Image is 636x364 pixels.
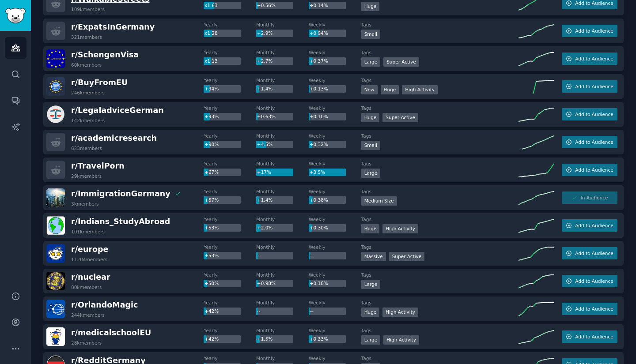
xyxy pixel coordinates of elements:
[575,306,613,312] span: Add to Audience
[361,113,380,122] div: Huge
[402,85,438,94] div: High Activity
[257,114,276,119] span: +0.63%
[204,114,219,119] span: +93%
[257,142,273,147] span: +4.5%
[256,77,309,83] dt: Monthly
[575,83,613,90] span: Add to Audience
[309,49,361,56] dt: Weekly
[309,327,361,334] dt: Weekly
[361,2,380,11] div: Huge
[46,105,65,124] img: LegaladviceGerman
[71,50,139,59] span: r/ SchengenVisa
[361,272,519,278] dt: Tags
[71,284,102,290] div: 80k members
[575,278,613,284] span: Add to Audience
[71,189,170,198] span: r/ ImmigrationGermany
[204,161,256,167] dt: Yearly
[562,25,617,37] button: Add to Audience
[361,244,519,250] dt: Tags
[71,134,157,143] span: r/ academicresearch
[257,281,276,286] span: +0.98%
[361,355,519,361] dt: Tags
[309,188,361,195] dt: Weekly
[71,23,155,31] span: r/ ExpatsInGermany
[256,22,309,28] dt: Monthly
[361,327,519,334] dt: Tags
[382,224,418,233] div: High Activity
[361,133,519,139] dt: Tags
[309,216,361,222] dt: Weekly
[256,188,309,195] dt: Monthly
[257,336,273,341] span: +1.5%
[204,253,219,258] span: +53%
[46,49,65,68] img: SchengenVisa
[562,303,617,315] button: Add to Audience
[256,327,309,334] dt: Monthly
[310,281,328,286] span: +0.18%
[361,335,381,345] div: Large
[309,161,361,167] dt: Weekly
[309,355,361,361] dt: Weekly
[382,113,418,122] div: Super Active
[46,77,65,96] img: BuyFromEU
[310,114,328,119] span: +0.10%
[71,273,110,281] span: r/ nuclear
[71,106,164,115] span: r/ LegaladviceGerman
[204,58,218,64] span: x1.13
[256,355,309,361] dt: Monthly
[310,86,328,91] span: +0.13%
[204,308,219,314] span: +42%
[46,216,65,235] img: Indians_StudyAbroad
[256,244,309,250] dt: Monthly
[71,90,105,96] div: 246k members
[361,300,519,306] dt: Tags
[46,300,65,318] img: OrlandoMagic
[71,201,99,207] div: 3k members
[256,133,309,139] dt: Monthly
[71,217,170,226] span: r/ Indians_StudyAbroad
[257,308,261,314] span: --
[575,167,613,173] span: Add to Audience
[309,244,361,250] dt: Weekly
[204,327,256,334] dt: Yearly
[361,141,380,150] div: Small
[46,327,65,346] img: medicalschoolEU
[575,139,613,145] span: Add to Audience
[361,30,380,39] div: Small
[361,308,380,317] div: Huge
[71,62,102,68] div: 60k members
[257,169,271,175] span: +17%
[71,145,102,151] div: 623 members
[204,355,256,361] dt: Yearly
[361,224,380,233] div: Huge
[256,105,309,111] dt: Monthly
[204,272,256,278] dt: Yearly
[71,117,105,124] div: 142k members
[204,244,256,250] dt: Yearly
[310,30,328,36] span: +0.94%
[575,334,613,340] span: Add to Audience
[383,335,419,345] div: High Activity
[204,225,219,230] span: +53%
[204,49,256,56] dt: Yearly
[310,169,325,175] span: +3.5%
[71,173,102,179] div: 29k members
[204,86,219,91] span: +94%
[361,105,519,111] dt: Tags
[361,252,386,261] div: Massive
[46,272,65,290] img: nuclear
[204,169,219,175] span: +67%
[204,3,218,8] span: x1.63
[310,197,328,203] span: +0.38%
[309,77,361,83] dt: Weekly
[204,197,219,203] span: +57%
[204,105,256,111] dt: Yearly
[71,300,138,309] span: r/ OrlandoMagic
[5,8,26,23] img: GummySearch logo
[256,272,309,278] dt: Monthly
[562,219,617,232] button: Add to Audience
[575,222,613,229] span: Add to Audience
[575,250,613,256] span: Add to Audience
[361,280,381,289] div: Large
[562,330,617,343] button: Add to Audience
